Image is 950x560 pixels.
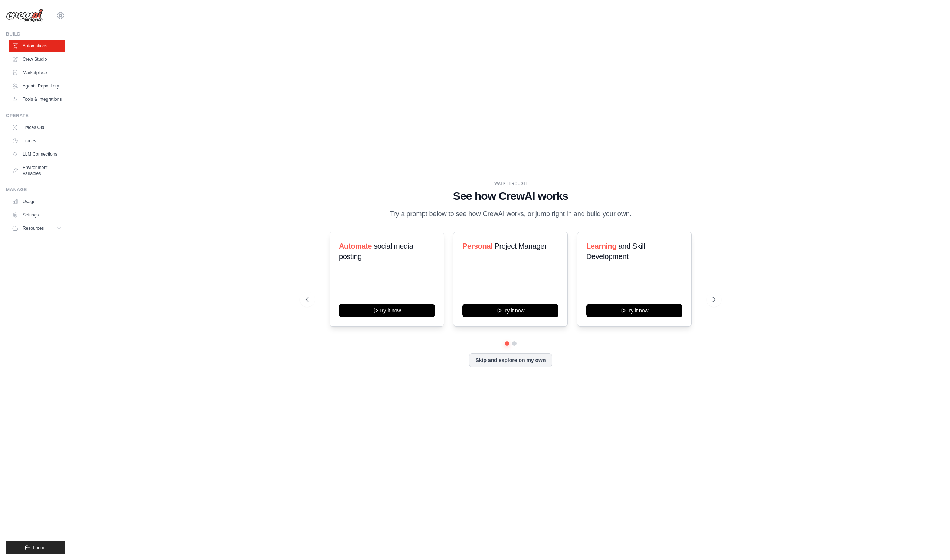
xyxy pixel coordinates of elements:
a: Agents Repository [9,80,65,92]
button: Try it now [586,304,682,317]
span: Logout [33,545,47,551]
button: Logout [6,541,65,554]
span: Learning [586,242,616,250]
span: Project Manager [495,242,547,250]
a: LLM Connections [9,148,65,160]
span: and Skill Development [586,242,645,261]
span: social media posting [339,242,413,261]
button: Try it now [462,304,558,317]
span: Personal [462,242,492,250]
a: Crew Studio [9,53,65,65]
img: Logo [6,9,43,23]
span: Automate [339,242,372,250]
div: Manage [6,187,65,193]
a: Traces Old [9,122,65,133]
button: Resources [9,222,65,234]
a: Usage [9,196,65,208]
button: Skip and explore on my own [469,353,552,367]
a: Environment Variables [9,162,65,179]
h1: See how CrewAI works [306,189,715,203]
a: Automations [9,40,65,52]
span: Resources [23,225,44,231]
a: Marketplace [9,67,65,79]
a: Settings [9,209,65,221]
button: Try it now [339,304,435,317]
div: WALKTHROUGH [306,181,715,186]
div: Operate [6,113,65,119]
p: Try a prompt below to see how CrewAI works, or jump right in and build your own. [386,209,635,219]
a: Tools & Integrations [9,93,65,105]
div: Build [6,31,65,37]
a: Traces [9,135,65,147]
